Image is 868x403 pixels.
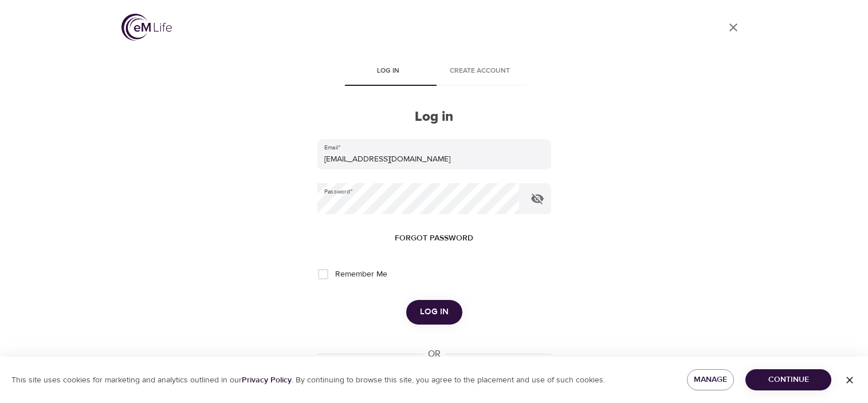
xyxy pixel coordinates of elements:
img: logo [121,14,172,41]
span: Forgot password [395,231,473,246]
div: disabled tabs example [317,58,551,86]
button: Log in [406,300,462,324]
h2: Log in [317,109,551,125]
button: Forgot password [390,228,478,249]
button: Continue [745,369,831,390]
span: Log in [420,305,449,319]
a: close [720,14,747,41]
span: Log in [349,65,427,77]
span: Remember Me [335,268,387,280]
span: Create account [441,65,519,77]
a: Privacy Policy [242,375,292,385]
span: Manage [696,373,725,387]
button: Manage [687,369,735,390]
span: Continue [755,373,822,387]
div: OR [423,347,445,361]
